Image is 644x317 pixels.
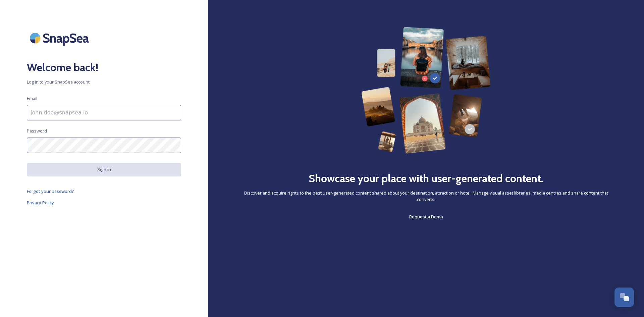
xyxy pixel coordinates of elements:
[27,128,47,134] span: Password
[27,105,181,120] input: john.doe@snapsea.io
[27,200,54,206] span: Privacy Policy
[235,190,617,203] span: Discover and acquire rights to the best user-generated content shared about your destination, att...
[409,214,443,220] span: Request a Demo
[614,287,634,307] button: Open Chat
[309,170,543,187] h2: Showcase your place with user-generated content.
[27,95,37,102] span: Email
[27,59,181,75] h2: Welcome back!
[27,188,74,194] span: Forgot your password?
[27,199,181,207] a: Privacy Policy
[27,27,94,49] img: SnapSea Logo
[27,163,181,176] button: Sign in
[27,79,181,85] span: Log in to your SnapSea account
[27,187,181,195] a: Forgot your password?
[361,27,491,154] img: 63b42ca75bacad526042e722_Group%20154-p-800.png
[409,213,443,221] a: Request a Demo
